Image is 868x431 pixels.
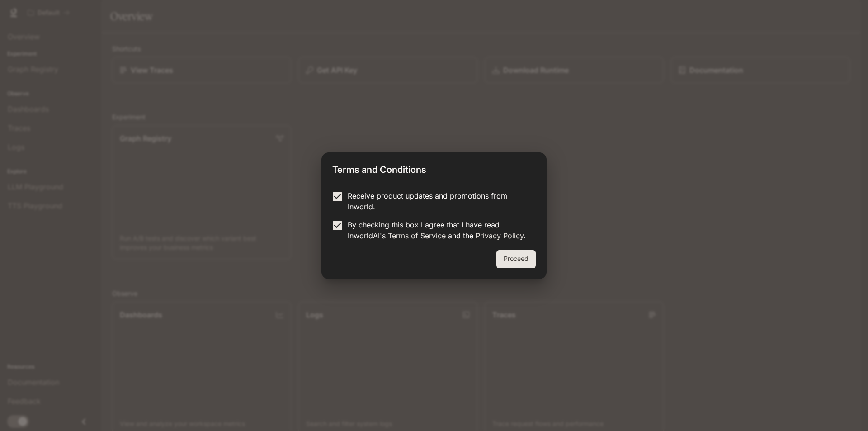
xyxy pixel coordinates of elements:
[388,231,446,240] a: Terms of Service
[348,219,528,241] p: By checking this box I agree that I have read InworldAI's and the .
[348,190,528,212] p: Receive product updates and promotions from Inworld.
[476,231,524,240] a: Privacy Policy
[496,250,536,268] button: Proceed
[321,152,547,183] h2: Terms and Conditions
